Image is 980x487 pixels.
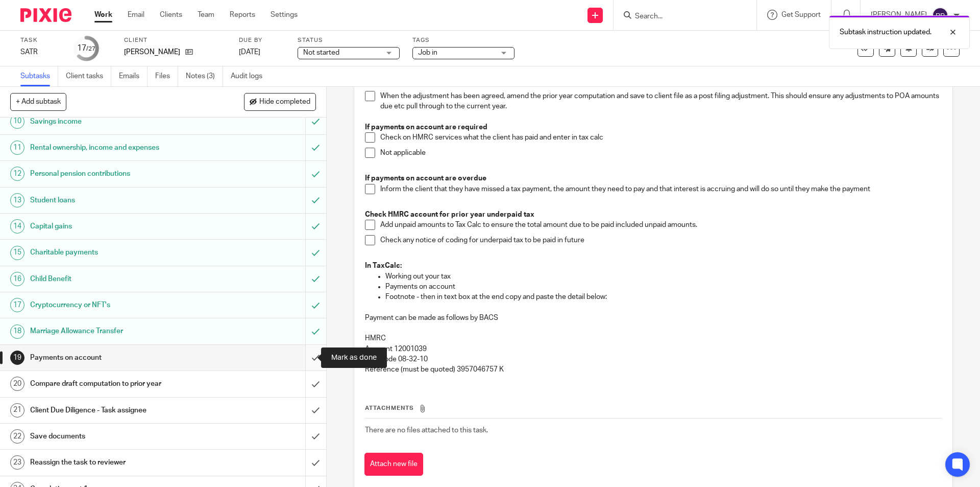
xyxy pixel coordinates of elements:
[365,262,402,269] strong: In TaxCalc:
[10,272,24,286] div: 16
[364,453,423,476] button: Attach new file
[239,36,285,44] label: Due by
[20,66,58,86] a: Subtasks
[10,377,24,391] div: 20
[259,98,310,106] span: Hide completed
[30,455,207,470] h1: Reassign the task to reviewer
[10,167,24,181] div: 12
[198,10,214,20] a: Team
[10,114,24,129] div: 10
[30,271,207,287] h1: Child Benefit
[30,140,207,155] h1: Rental ownership, income and expenses
[10,324,24,339] div: 18
[94,10,112,20] a: Work
[30,403,207,418] h1: Client Due Diligence - Task assignee
[77,42,95,54] div: 17
[30,219,207,234] h1: Capital gains
[10,141,24,155] div: 11
[271,10,298,20] a: Settings
[244,93,316,110] button: Hide completed
[128,10,144,20] a: Email
[365,124,487,131] strong: If payments on account are required
[66,66,111,86] a: Client tasks
[30,323,207,339] h1: Marriage Allowance Transfer
[10,429,24,444] div: 22
[10,193,24,207] div: 13
[365,405,414,411] span: Attachments
[412,36,514,44] label: Tags
[20,8,71,22] img: Pixie
[380,148,941,158] p: Not applicable
[20,36,61,44] label: Task
[380,132,941,143] p: Check on HMRC services what the client has paid and enter in tax calc
[365,333,941,343] p: HMRC
[119,66,148,86] a: Emails
[365,344,941,354] p: Account 12001039
[365,313,941,323] p: Payment can be made as follows by BACS
[30,297,207,313] h1: Cryptocurrency or NFT's
[86,46,95,52] small: /27
[30,429,207,444] h1: Save documents
[380,91,941,112] p: When the adjustment has been agreed, amend the prior year computation and save to client file as ...
[365,211,534,218] strong: Check HMRC account for prior year underpaid tax
[155,66,178,86] a: Files
[380,235,941,245] p: Check any notice of coding for underpaid tax to be paid in future
[365,354,941,364] p: Sort code 08-32-10
[365,427,488,434] span: There are no files attached to this task.
[160,10,182,20] a: Clients
[30,166,207,181] h1: Personal pension contributions
[303,49,339,56] span: Not started
[239,49,260,56] span: [DATE]
[124,47,180,57] p: [PERSON_NAME]
[20,47,61,57] div: SATR
[365,175,486,182] strong: If payments on account are overdue
[231,66,270,86] a: Audit logs
[418,49,437,56] span: Job in
[385,282,941,292] p: Payments on account
[10,403,24,418] div: 21
[30,350,207,365] h1: Payments on account
[30,114,207,129] h1: Savings income
[10,246,24,260] div: 15
[10,455,24,470] div: 23
[380,184,941,194] p: Inform the client that they have missed a tax payment, the amount they need to pay and that inter...
[385,292,941,302] p: Footnote - then in text box at the end copy and paste the detail below:
[10,219,24,234] div: 14
[365,364,941,375] p: Reference (must be quoted) 3957046757 K
[932,7,948,24] img: svg%3E
[840,27,932,37] p: Subtask instruction updated.
[186,66,223,86] a: Notes (3)
[10,351,24,365] div: 19
[30,376,207,391] h1: Compare draft computation to prior year
[10,93,66,110] button: + Add subtask
[298,36,400,44] label: Status
[124,36,226,44] label: Client
[30,193,207,208] h1: Student loans
[380,220,941,230] p: Add unpaid amounts to Tax Calc to ensure the total amount due to be paid included unpaid amounts.
[385,271,941,282] p: Working out your tax
[10,298,24,312] div: 17
[230,10,255,20] a: Reports
[30,245,207,260] h1: Charitable payments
